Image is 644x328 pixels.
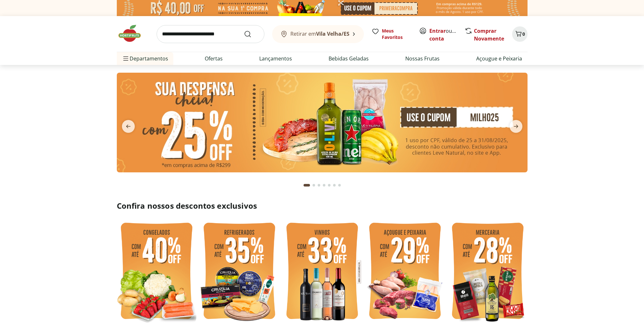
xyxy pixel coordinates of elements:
[122,51,168,66] span: Departamentos
[365,219,445,325] img: açougue
[372,28,411,41] a: Meus Favoritos
[157,25,264,43] input: search
[448,219,528,325] img: mercearia
[117,73,528,172] img: cupom
[200,219,279,325] img: refrigerados
[117,201,528,211] h2: Confira nossos descontos exclusivos
[302,178,311,193] button: Current page from fs-carousel
[329,55,369,62] a: Bebidas Geladas
[429,27,446,34] a: Entrar
[117,120,140,133] button: previous
[522,31,525,37] span: 0
[282,219,362,325] img: vinho
[322,178,327,193] button: Go to page 4 from fs-carousel
[474,27,504,42] a: Comprar Novamente
[117,219,196,325] img: feira
[272,25,364,43] button: Retirar emVila Velha/ES
[476,55,522,62] a: Açougue e Peixaria
[337,178,342,193] button: Go to page 7 from fs-carousel
[512,26,528,42] button: Carrinho
[122,51,130,66] button: Menu
[382,28,411,41] span: Meus Favoritos
[117,24,149,43] img: Hortifruti
[429,27,458,42] span: ou
[205,55,223,62] a: Ofertas
[311,178,316,193] button: Go to page 2 from fs-carousel
[429,27,465,42] a: Criar conta
[316,30,349,37] b: Vila Velha/ES
[504,120,528,133] button: next
[332,178,337,193] button: Go to page 6 from fs-carousel
[405,55,440,62] a: Nossas Frutas
[290,31,349,37] span: Retirar em
[244,30,259,38] button: Submit Search
[316,178,322,193] button: Go to page 3 from fs-carousel
[259,55,292,62] a: Lançamentos
[327,178,332,193] button: Go to page 5 from fs-carousel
